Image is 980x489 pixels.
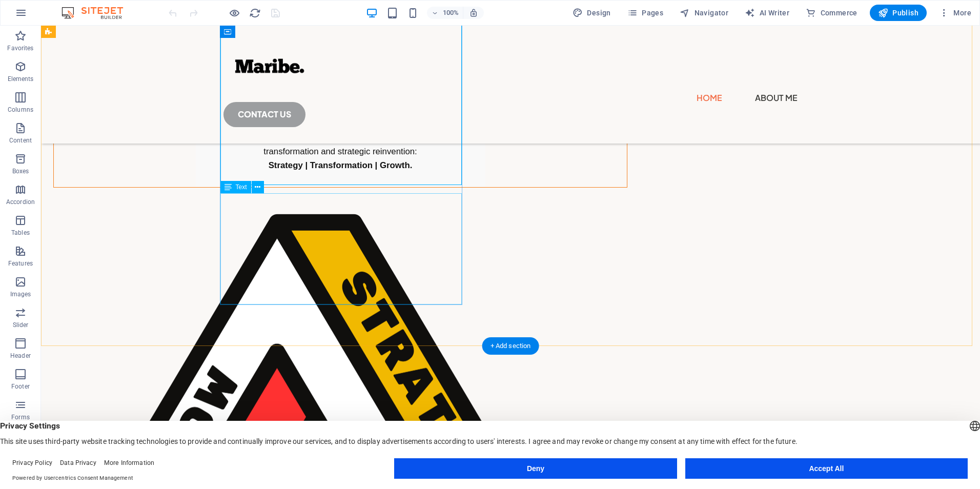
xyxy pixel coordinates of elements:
div: Design (Ctrl+Alt+Y) [568,5,615,21]
p: Header [10,352,31,360]
button: Publish [870,5,927,21]
p: Forms [11,413,30,421]
p: Favorites [7,44,33,52]
button: Click here to leave preview mode and continue editing [228,7,240,19]
h6: 100% [442,7,459,19]
p: Elements [8,75,34,83]
p: Features [8,259,33,268]
span: AI Writer [745,8,789,18]
p: Images [10,290,31,298]
button: Design [568,5,615,21]
span: Publish [878,8,918,18]
span: Text [236,184,247,190]
div: + Add section [482,337,539,355]
img: Editor Logo [59,7,136,19]
p: Columns [8,106,33,114]
button: More [935,5,975,21]
i: Reload page [249,7,261,19]
p: Boxes [12,167,29,175]
button: Pages [623,5,667,21]
button: Navigator [676,5,732,21]
span: More [939,8,971,18]
p: Footer [11,382,30,391]
span: Navigator [680,8,728,18]
p: Content [9,136,32,145]
p: Accordion [6,198,35,206]
i: On resize automatically adjust zoom level to fit chosen device. [469,8,478,17]
span: Design [573,8,611,18]
button: reload [249,7,261,19]
button: 100% [427,7,463,19]
p: Slider [13,321,29,329]
button: AI Writer [741,5,793,21]
span: Commerce [806,8,857,18]
p: Tables [11,229,30,237]
span: Pages [627,8,663,18]
button: Commerce [802,5,862,21]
